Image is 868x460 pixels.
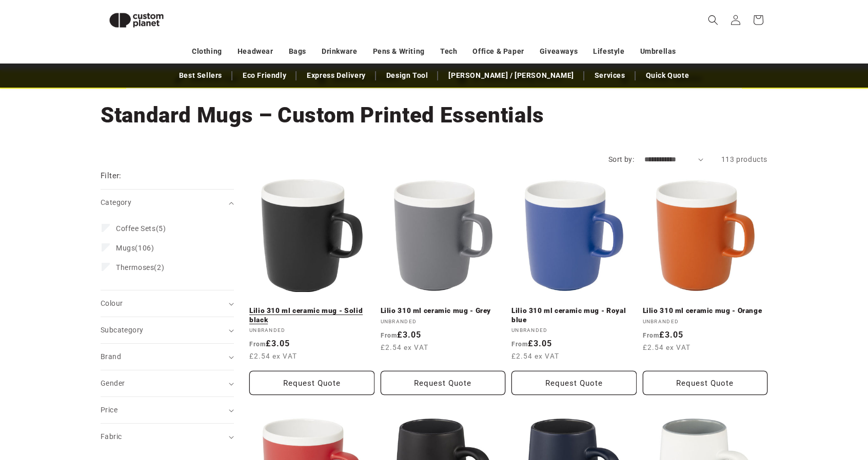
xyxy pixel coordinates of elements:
[101,406,117,414] span: Price
[116,244,135,252] span: Mugs
[249,371,374,395] button: Request Quote
[116,224,166,233] span: (5)
[443,67,579,85] a: [PERSON_NAME] / [PERSON_NAME]
[608,155,634,163] label: Sort by:
[101,432,122,441] span: Fabric
[238,67,291,85] a: Eco Friendly
[101,170,122,182] h2: Filter:
[373,43,425,60] a: Pens & Writing
[472,43,524,60] a: Office & Paper
[101,4,172,36] img: Custom Planet
[101,198,131,206] span: Category
[101,344,234,370] summary: Brand (0 selected)
[101,190,234,216] summary: Category (0 selected)
[381,306,506,316] a: Lilio 310 ml ceramic mug - Grey
[641,67,695,85] a: Quick Quote
[101,370,234,396] summary: Gender (0 selected)
[116,243,154,253] span: (106)
[540,43,578,60] a: Giveaways
[101,290,234,317] summary: Colour (0 selected)
[593,43,624,60] a: Lifestyle
[101,424,234,450] summary: Fabric (0 selected)
[101,317,234,343] summary: Subcategory (0 selected)
[116,263,154,271] span: Thermoses
[101,101,767,129] h1: Standard Mugs – Custom Printed Essentials
[101,397,234,423] summary: Price
[238,43,273,60] a: Headwear
[697,349,868,460] iframe: Chat Widget
[101,379,125,387] span: Gender
[322,43,357,60] a: Drinkware
[440,43,457,60] a: Tech
[116,224,156,233] span: Coffee Sets
[381,371,506,395] button: Request Quote
[511,371,637,395] button: Request Quote
[302,67,371,85] a: Express Delivery
[192,43,222,60] a: Clothing
[640,43,676,60] a: Umbrellas
[101,299,123,307] span: Colour
[643,371,768,395] button: Request Quote
[721,155,767,163] span: 113 products
[511,306,637,324] a: Lilio 310 ml ceramic mug - Royal blue
[101,326,143,334] span: Subcategory
[101,352,121,361] span: Brand
[643,306,768,316] a: Lilio 310 ml ceramic mug - Orange
[289,43,306,60] a: Bags
[381,67,433,85] a: Design Tool
[702,9,724,31] summary: Search
[116,263,164,272] span: (2)
[174,67,227,85] a: Best Sellers
[249,306,374,324] a: Lilio 310 ml ceramic mug - Solid black
[589,67,630,85] a: Services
